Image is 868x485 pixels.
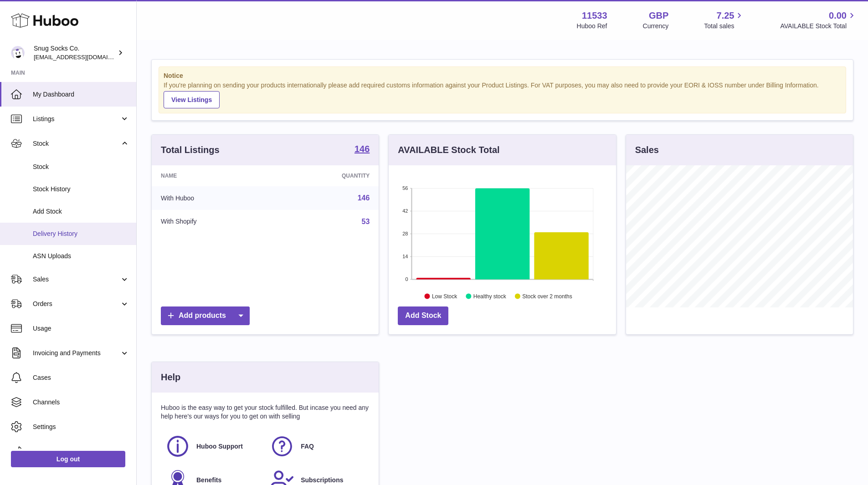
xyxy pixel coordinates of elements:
[33,230,129,238] span: Delivery History
[403,185,408,191] text: 56
[33,115,120,123] span: Listings
[829,10,847,22] span: 0.00
[161,306,250,325] a: Add products
[33,447,129,456] span: Returns
[362,218,370,225] a: 53
[473,293,507,299] text: Healthy stock
[33,163,129,171] span: Stock
[164,81,841,108] div: If you're planning on sending your products internationally please add required customs informati...
[165,434,261,459] a: Huboo Support
[406,276,408,282] text: 0
[161,371,180,383] h3: Help
[33,423,129,431] span: Settings
[161,403,370,421] p: Huboo is the easy way to get your stock fulfilled. But incase you need any help here's our ways f...
[33,185,129,194] span: Stock History
[33,90,129,99] span: My Dashboard
[33,300,120,308] span: Orders
[152,210,274,234] td: With Shopify
[649,10,668,22] strong: GBP
[403,231,408,236] text: 28
[33,373,129,382] span: Cases
[582,10,607,22] strong: 11533
[354,144,370,155] a: 146
[33,275,120,284] span: Sales
[270,434,365,459] a: FAQ
[34,44,116,61] div: Snug Socks Co.
[704,22,745,31] span: Total sales
[398,306,448,325] a: Add Stock
[403,208,408,214] text: 42
[358,194,370,202] a: 146
[780,22,857,31] span: AVAILABLE Stock Total
[704,10,745,31] a: 7.25 Total sales
[403,254,408,259] text: 14
[33,207,129,216] span: Add Stock
[301,442,314,451] span: FAQ
[635,144,659,156] h3: Sales
[164,91,220,108] a: View Listings
[643,22,669,31] div: Currency
[274,165,379,186] th: Quantity
[577,22,607,31] div: Huboo Ref
[398,144,499,156] h3: AVAILABLE Stock Total
[33,398,129,407] span: Channels
[33,139,120,148] span: Stock
[432,293,457,299] text: Low Stock
[11,451,125,467] a: Log out
[164,71,841,80] strong: Notice
[780,10,857,31] a: 0.00 AVAILABLE Stock Total
[161,144,220,156] h3: Total Listings
[152,165,274,186] th: Name
[33,349,120,357] span: Invoicing and Payments
[152,186,274,210] td: With Huboo
[33,324,129,333] span: Usage
[196,476,221,485] span: Benefits
[11,46,25,60] img: info@snugsocks.co.uk
[523,293,572,299] text: Stock over 2 months
[301,476,343,485] span: Subscriptions
[196,442,243,451] span: Huboo Support
[717,10,734,22] span: 7.25
[34,53,134,61] span: [EMAIL_ADDRESS][DOMAIN_NAME]
[354,144,370,153] strong: 146
[33,252,129,260] span: ASN Uploads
